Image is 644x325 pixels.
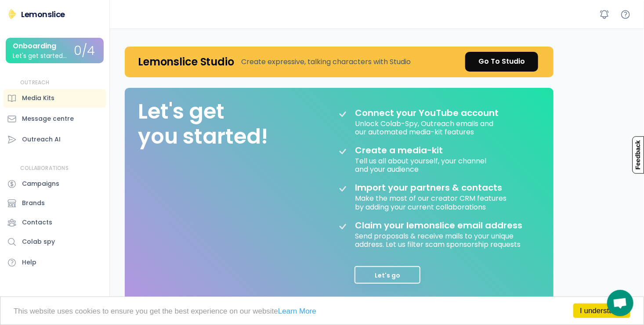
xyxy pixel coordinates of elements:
div: Onboarding [13,42,56,50]
a: I understand! [573,303,630,318]
div: Let's get started... [13,53,67,59]
div: COLLABORATIONS [20,165,69,172]
div: Media Kits [22,94,54,103]
div: Unlock Colab-Spy, Outreach emails and our automated media-kit features [355,118,495,136]
div: Send proposals & receive mails to your unique address. Let us filter scam sponsorship requests [355,231,531,249]
div: Make the most of our creator CRM features by adding your current collaborations [355,193,508,211]
button: Let's go [355,266,420,284]
p: This website uses cookies to ensure you get the best experience on our website [14,307,630,315]
div: Help [22,258,36,267]
a: Go To Studio [465,52,538,72]
a: Learn More [278,307,316,315]
div: OUTREACH [20,79,50,87]
div: Campaigns [22,179,59,188]
a: Open chat [607,290,633,316]
div: Create a media-kit [355,145,465,155]
div: Outreach AI [22,135,61,144]
div: Lemonslice [21,9,65,20]
div: Brands [22,199,45,208]
div: Contacts [22,218,52,227]
div: Message centre [22,114,74,123]
div: Import your partners & contacts [355,182,502,193]
div: Connect your YouTube account [355,108,499,118]
img: Lemonslice [7,9,18,19]
div: Go To Studio [478,56,525,67]
div: 0/4 [74,44,95,58]
div: Let's get you started! [138,99,268,149]
h4: Lemonslice Studio [138,55,234,69]
div: Colab spy [22,237,55,246]
div: Tell us all about yourself, your channel and your audience [355,155,488,173]
div: Claim your lemonslice email address [355,220,522,231]
div: Create expressive, talking characters with Studio [241,57,411,67]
